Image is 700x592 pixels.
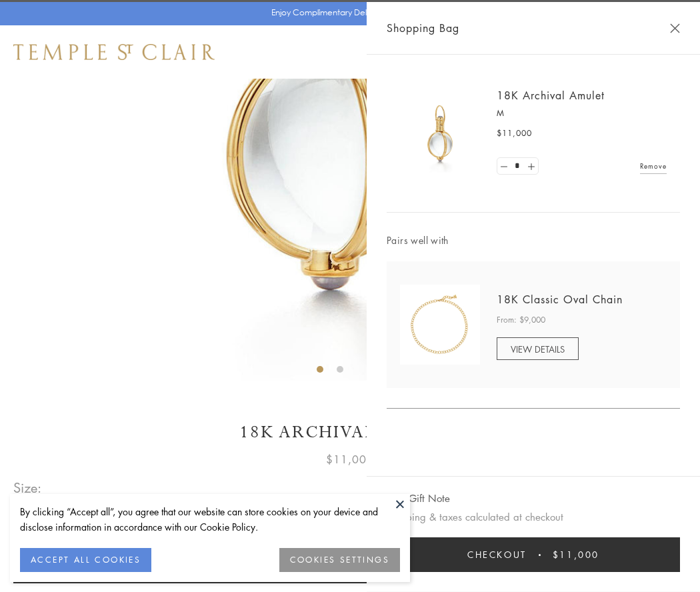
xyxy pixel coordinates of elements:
[13,477,43,499] span: Size:
[400,285,480,365] img: N88865-OV18
[497,313,545,327] span: From: $9,000
[497,337,579,360] a: VIEW DETAILS
[497,158,511,175] a: Set quantity to 0
[497,292,623,307] a: 18K Classic Oval Chain
[387,19,459,37] span: Shopping Bag
[20,504,400,535] div: By clicking “Accept all”, you agree that our website can store cookies on your device and disclos...
[387,509,680,525] p: Shipping & taxes calculated at checkout
[511,343,565,355] span: VIEW DETAILS
[20,548,151,572] button: ACCEPT ALL COOKIES
[524,158,537,175] a: Set quantity to 2
[497,107,667,120] p: M
[670,23,680,33] button: Close Shopping Bag
[497,88,605,103] a: 18K Archival Amulet
[271,6,423,19] p: Enjoy Complimentary Delivery & Returns
[553,547,599,562] span: $11,000
[387,233,680,248] span: Pairs well with
[467,547,527,562] span: Checkout
[13,421,687,444] h1: 18K Archival Amulet
[400,93,480,173] img: 18K Archival Amulet
[387,490,450,507] button: Add Gift Note
[640,159,667,173] a: Remove
[497,127,532,140] span: $11,000
[279,548,400,572] button: COOKIES SETTINGS
[326,451,374,468] span: $11,000
[387,537,680,572] button: Checkout $11,000
[13,44,215,60] img: Temple St. Clair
